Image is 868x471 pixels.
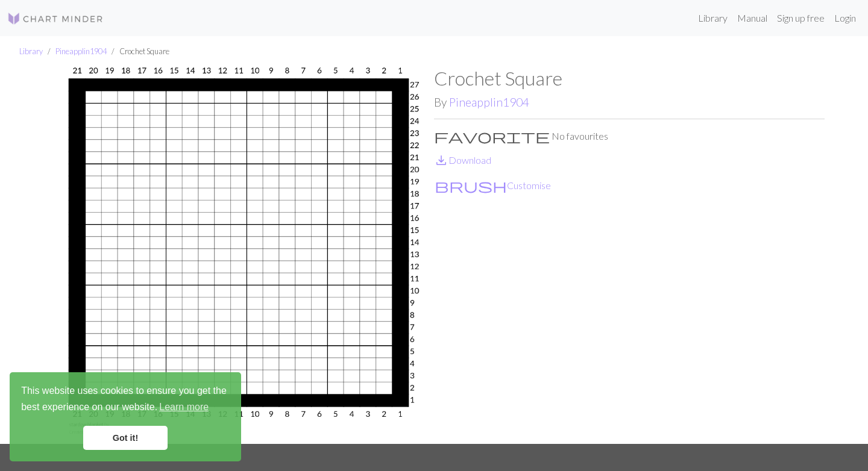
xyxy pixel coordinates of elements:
span: save_alt [434,152,448,169]
a: dismiss cookie message [83,426,168,450]
a: Library [693,6,732,30]
h1: Crochet Square [434,67,825,90]
a: Pineapplin1904 [449,95,529,109]
h2: By [434,95,825,109]
a: Sign up free [772,6,829,30]
span: brush [435,177,507,194]
i: Favourite [434,129,550,143]
i: Download [434,153,448,167]
button: CustomiseCustomise [434,178,552,193]
a: Pineapplin1904 [55,46,107,56]
a: learn more about cookies [157,398,210,416]
a: Login [829,6,861,30]
a: Library [19,46,43,56]
a: Manual [732,6,772,30]
a: DownloadDownload [434,154,491,166]
p: No favourites [434,129,825,143]
span: favorite [434,128,550,145]
div: cookieconsent [10,372,241,461]
i: Customise [435,178,507,193]
li: Crochet Square [107,46,169,57]
span: This website uses cookies to ensure you get the best experience on our website. [21,384,230,416]
img: Logo [7,11,104,26]
img: stardew blanket [43,67,434,444]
